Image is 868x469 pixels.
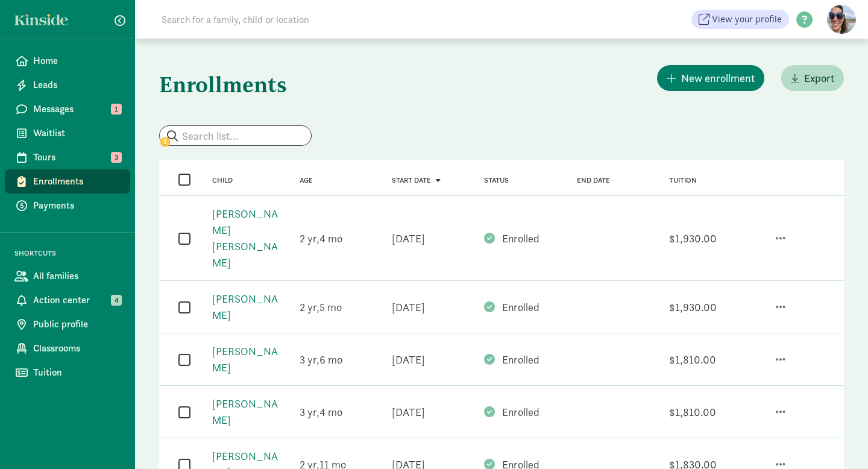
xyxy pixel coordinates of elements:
span: Public profile [33,317,121,332]
div: [DATE] [392,299,425,315]
span: Enrolled [502,231,539,245]
a: Leads [5,73,130,97]
span: Payments [33,198,121,213]
button: Export [781,65,844,91]
a: Enrollments [5,169,130,194]
a: View your profile [691,10,789,29]
a: Child [212,176,233,184]
iframe: Chat Widget [808,411,868,469]
div: $1,810.00 [669,404,716,420]
a: Tuition [5,360,130,385]
div: [DATE] [392,230,425,247]
span: Action center [33,293,121,307]
a: Tuition [669,176,697,184]
input: Search list... [160,126,311,145]
a: Messages 1 [5,97,130,121]
span: View your profile [712,12,782,27]
input: Search for a family, child or location [154,7,492,31]
div: $1,930.00 [669,230,717,247]
a: Payments [5,194,130,218]
span: Messages [33,102,121,116]
a: Status [484,176,509,184]
span: 5 [319,300,342,314]
a: [PERSON_NAME] [212,292,278,322]
a: Action center 4 [5,288,130,312]
a: [PERSON_NAME] [212,397,278,427]
span: Tours [33,150,121,165]
span: Enrolled [502,405,539,419]
span: 1 [111,104,122,115]
div: $1,930.00 [669,299,717,315]
a: Public profile [5,312,130,336]
a: Classrooms [5,336,130,360]
div: [DATE] [392,351,425,368]
span: 4 [319,405,342,419]
span: Export [804,70,834,86]
span: New enrollment [681,70,755,86]
span: 4 [111,295,122,306]
button: New enrollment [657,65,764,91]
span: Waitlist [33,126,121,140]
span: Leads [33,78,121,92]
a: [PERSON_NAME] [212,344,278,374]
span: 4 [319,231,342,245]
span: 3 [300,405,319,419]
a: [PERSON_NAME] [PERSON_NAME] [212,207,278,269]
span: All families [33,269,121,283]
span: Start date [392,176,431,184]
span: 3 [111,152,122,163]
div: $1,810.00 [669,351,716,368]
a: Tours 3 [5,145,130,169]
span: Classrooms [33,341,121,356]
span: 3 [300,353,319,367]
a: Age [300,176,313,184]
a: Home [5,49,130,73]
a: Start date [392,176,441,184]
a: End date [577,176,610,184]
div: [DATE] [392,404,425,420]
span: 2 [300,231,319,245]
span: 6 [319,353,342,367]
span: Enrolled [502,353,539,367]
a: Waitlist [5,121,130,145]
h1: Enrollments [159,63,287,106]
span: Enrollments [33,174,121,189]
span: 2 [300,300,319,314]
a: All families [5,264,130,288]
span: Home [33,54,121,68]
span: Tuition [33,365,121,380]
span: Enrolled [502,300,539,314]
